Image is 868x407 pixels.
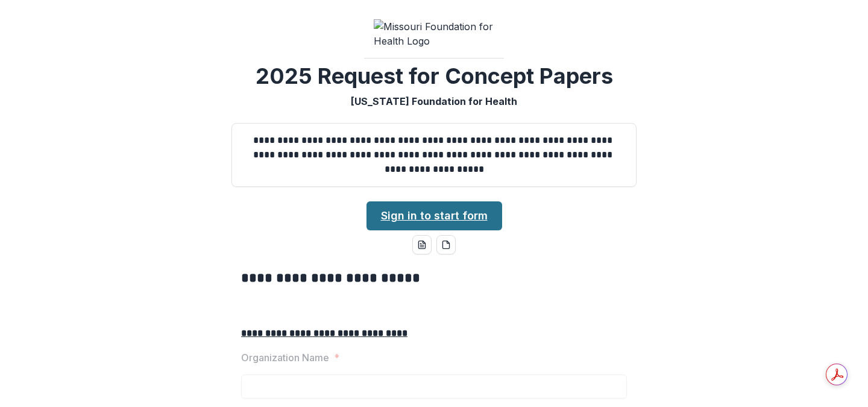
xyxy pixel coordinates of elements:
[374,19,494,48] img: Missouri Foundation for Health Logo
[436,235,456,254] button: pdf-download
[256,63,613,89] h2: 2025 Request for Concept Papers
[366,201,502,230] a: Sign in to start form
[241,350,329,365] p: Organization Name
[351,94,517,109] p: [US_STATE] Foundation for Health
[412,235,432,254] button: word-download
